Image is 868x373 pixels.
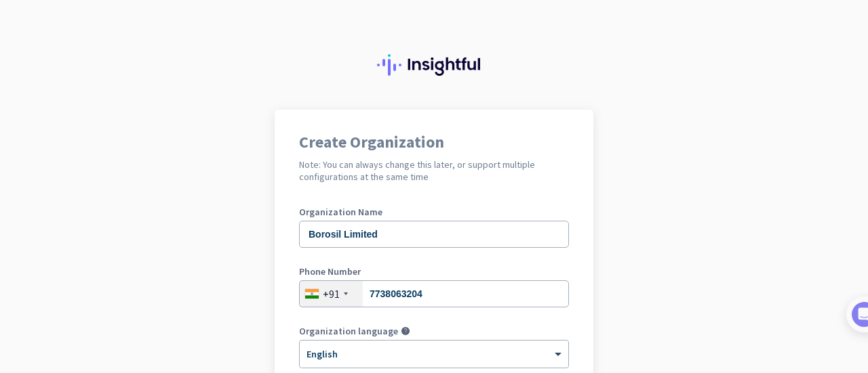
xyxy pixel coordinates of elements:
[299,158,569,183] h2: Note: You can always change this later, or support multiple configurations at the same time
[299,134,569,150] h1: Create Organization
[323,287,340,301] div: +91
[299,207,569,217] label: Organization Name
[299,267,569,276] label: Phone Number
[377,54,491,76] img: Insightful
[401,326,410,336] i: help
[299,280,569,307] input: 74104 10123
[299,326,398,336] label: Organization language
[299,221,569,248] input: What is the name of your organization?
